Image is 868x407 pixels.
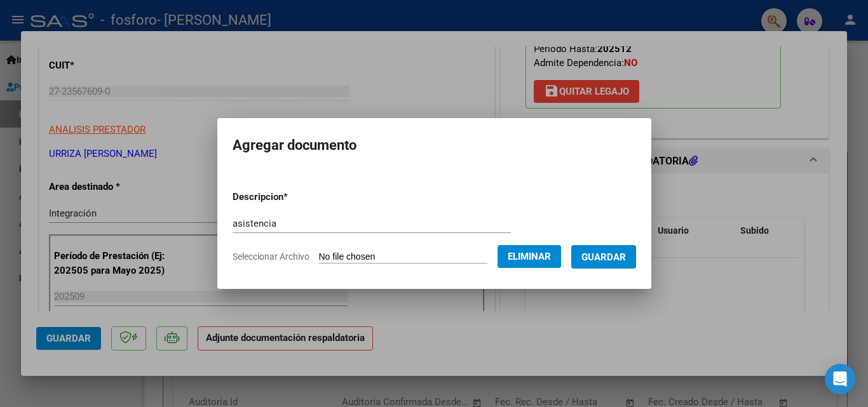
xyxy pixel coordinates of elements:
[571,245,636,269] button: Guardar
[233,133,636,157] h2: Agregar documento
[581,251,626,263] span: Guardar
[233,251,309,262] span: Seleccionar Archivo
[508,251,551,262] span: Eliminar
[825,364,855,394] div: Open Intercom Messenger
[233,190,354,204] p: Descripcion
[498,245,561,268] button: Eliminar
